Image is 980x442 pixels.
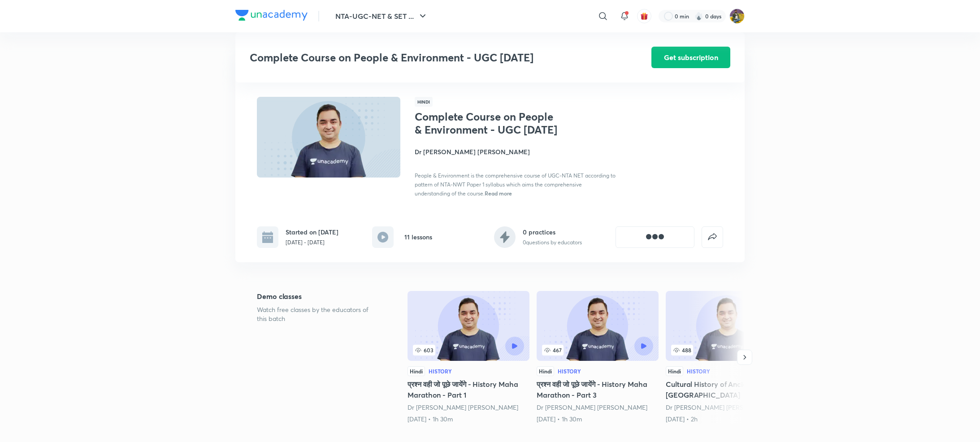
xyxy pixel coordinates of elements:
[415,147,616,156] h4: Dr [PERSON_NAME] [PERSON_NAME]
[666,291,788,424] a: 488HindiHistoryCultural History of Ancient [GEOGRAPHIC_DATA]Dr [PERSON_NAME] [PERSON_NAME][DATE] ...
[616,226,694,248] button: [object Object]
[413,345,435,355] span: 603
[235,10,308,21] img: Company Logo
[408,291,529,424] a: 603HindiHistoryप्रश्न वही जो पूछे जायेंगे - History Maha Marathon - Part 1Dr [PERSON_NAME] [PERSO...
[666,366,683,376] div: Hindi
[408,415,529,424] div: 17th Jun • 1h 30m
[537,379,659,400] h5: प्रश्न वही जो पूछे जायेंगे - History Maha Marathon - Part 3
[235,10,308,23] a: Company Logo
[637,9,651,23] button: avatar
[537,403,659,412] div: Dr Amit Kumar Singh
[408,291,529,424] a: प्रश्न वही जो पूछे जायेंगे - History Maha Marathon - Part 1
[415,110,561,136] h1: Complete Course on People & Environment - UGC [DATE]
[286,238,338,247] p: [DATE] - [DATE]
[256,96,402,178] img: Thumbnail
[537,415,659,424] div: 19th Jun • 1h 30m
[408,379,529,400] h5: प्रश्न वही जो पूछे जायेंगे - History Maha Marathon - Part 1
[558,368,581,374] div: History
[651,47,730,68] button: Get subscription
[537,366,554,376] div: Hindi
[666,403,776,412] a: Dr [PERSON_NAME] [PERSON_NAME]
[694,12,703,21] img: streak
[537,291,659,424] a: प्रश्न वही जो पूछे जायेंगे - History Maha Marathon - Part 3
[415,172,616,197] span: People & Environment is the comprehensive course of UGC-NTA NET according to pattern of NTA-NWT P...
[671,345,693,355] span: 488
[666,415,788,424] div: 7th Jul • 2h
[537,291,659,424] a: 467HindiHistoryप्रश्न वही जो पूछे जायेंगे - History Maha Marathon - Part 3Dr [PERSON_NAME] [PERSO...
[542,345,564,355] span: 467
[702,226,723,248] button: false
[429,368,452,374] div: History
[640,12,648,20] img: avatar
[687,368,710,374] div: History
[330,7,434,25] button: NTA-UGC-NET & SET ...
[666,291,788,424] a: Cultural History of Ancient India
[408,403,518,412] a: Dr [PERSON_NAME] [PERSON_NAME]
[537,403,647,412] a: Dr [PERSON_NAME] [PERSON_NAME]
[250,51,601,64] h3: Complete Course on People & Environment - UGC [DATE]
[485,190,512,197] span: Read more
[523,238,582,247] p: 0 questions by educators
[257,305,379,323] p: Watch free classes by the educators of this batch
[404,232,432,242] h6: 11 lessons
[415,97,433,107] span: Hindi
[729,9,745,24] img: sajan k
[257,291,379,302] h5: Demo classes
[666,403,788,412] div: Dr Amit Kumar Singh
[286,227,338,237] h6: Started on [DATE]
[523,227,582,237] h6: 0 practices
[408,366,425,376] div: Hindi
[408,403,529,412] div: Dr Amit Kumar Singh
[666,379,788,400] h5: Cultural History of Ancient [GEOGRAPHIC_DATA]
